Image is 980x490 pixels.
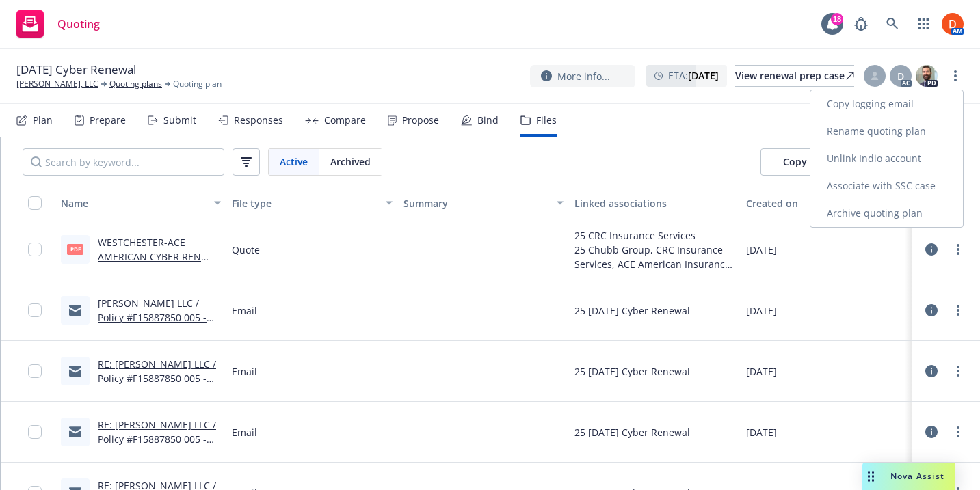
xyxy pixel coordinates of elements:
a: Rename quoting plan [810,118,963,145]
input: Toggle Row Selected [28,364,42,378]
input: Toggle Row Selected [28,243,42,256]
a: more [950,424,966,440]
span: pdf [67,244,83,254]
a: [PERSON_NAME] LLC / Policy #F15887850 005 - Renewal Expires [DATE] [98,297,207,338]
div: 25 [DATE] Cyber Renewal [574,303,690,318]
span: [DATE] Cyber Renewal [16,62,136,78]
div: Prepare [90,115,126,126]
a: WESTCHESTER-ACE AMERICAN CYBER REN QTE - 2025.pdf [98,236,201,277]
span: Email [232,425,257,439]
div: Created on [746,196,891,210]
div: File type [232,196,377,210]
a: more [947,68,964,84]
input: Search by keyword... [23,148,224,176]
a: more [950,363,966,379]
a: Copy logging email [810,90,963,118]
a: Quoting [11,5,105,43]
img: photo [942,13,964,35]
div: Bind [477,115,499,126]
button: More info... [530,65,635,87]
a: Associate with SSC case [810,172,963,200]
span: Quoting [57,18,100,29]
span: D [897,69,904,83]
div: 25 [DATE] Cyber Renewal [574,364,690,379]
a: Quoting plans [109,78,162,90]
button: Linked associations [569,187,740,219]
span: More info... [557,69,610,83]
div: 25 CRC Insurance Services [574,228,734,243]
a: Search [879,10,906,38]
button: Copy logging email [760,148,895,176]
div: 18 [831,13,843,25]
div: Compare [324,115,366,126]
span: Archived [330,154,371,169]
button: Nova Assist [862,463,955,490]
a: Report a Bug [847,10,875,38]
span: Email [232,364,257,379]
div: Responses [234,115,283,126]
a: more [950,302,966,318]
a: RE: [PERSON_NAME] LLC / Policy #F15887850 005 - Renewal Expires [DATE] [98,418,216,460]
span: Email [232,303,257,318]
span: ETA : [668,68,719,83]
button: Name [55,187,226,219]
input: Toggle Row Selected [28,303,42,317]
input: Toggle Row Selected [28,425,42,439]
span: [DATE] [746,303,777,318]
a: Switch app [910,10,938,38]
span: Quote [232,243,260,257]
button: Created on [741,187,912,219]
button: Summary [398,187,569,219]
div: Files [536,115,557,126]
a: Archive quoting plan [810,200,963,227]
img: photo [916,65,938,87]
div: View renewal prep case [735,66,854,86]
div: Propose [402,115,439,126]
a: more [950,241,966,258]
div: 25 Chubb Group, CRC Insurance Services, ACE American Insurance Company - CRC Insurance Services [574,243,734,271]
span: Quoting plan [173,78,222,90]
div: Linked associations [574,196,734,210]
span: [DATE] [746,364,777,379]
span: Copy logging email [783,155,872,168]
span: [DATE] [746,243,777,257]
div: 25 [DATE] Cyber Renewal [574,425,690,439]
span: [DATE] [746,425,777,439]
a: Unlink Indio account [810,145,963,172]
div: Drag to move [862,463,879,490]
a: [PERSON_NAME], LLC [16,78,98,90]
div: Submit [163,115,196,126]
strong: [DATE] [688,69,719,82]
div: Plan [33,115,53,126]
a: RE: [PERSON_NAME] LLC / Policy #F15887850 005 - Renewal Expires [DATE] [98,357,216,399]
div: Summary [403,196,548,210]
a: View renewal prep case [735,65,854,87]
span: Active [280,154,308,169]
span: Nova Assist [890,470,944,482]
div: Name [61,196,206,210]
button: File type [226,187,397,219]
input: Select all [28,196,42,210]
